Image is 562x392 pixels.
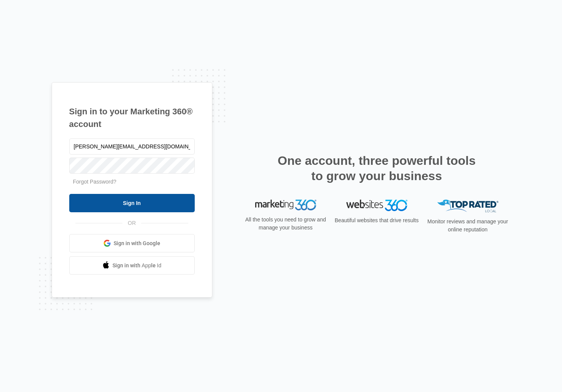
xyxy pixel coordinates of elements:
[69,105,195,130] h1: Sign in to your Marketing 360® account
[122,219,141,227] span: OR
[275,153,478,184] h2: One account, three powerful tools to grow your business
[73,179,117,185] a: Forgot Password?
[346,200,407,211] img: Websites 360
[437,200,498,212] img: Top Rated Local
[112,262,161,270] span: Sign in with Apple Id
[334,216,420,224] p: Beautiful websites that drive results
[69,138,195,155] input: Email
[69,256,195,275] a: Sign in with Apple Id
[69,234,195,252] a: Sign in with Google
[425,218,511,234] p: Monitor reviews and manage your online reputation
[69,194,195,212] input: Sign In
[255,200,316,210] img: Marketing 360
[114,239,160,247] span: Sign in with Google
[243,216,329,232] p: All the tools you need to grow and manage your business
